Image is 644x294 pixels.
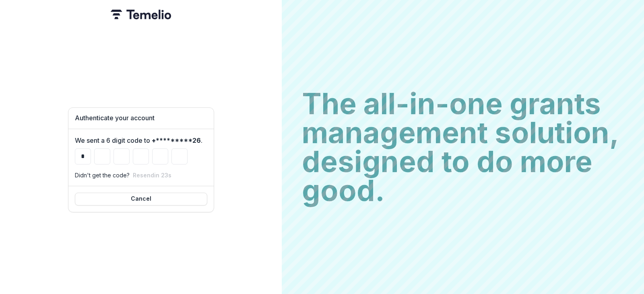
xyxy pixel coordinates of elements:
button: Cancel [75,193,207,206]
p: Didn't get the code? [75,171,130,179]
button: Resendin 23s [133,172,171,179]
input: Please enter your pin code [94,148,110,164]
input: Please enter your pin code [75,148,91,164]
label: We sent a 6 digit code to . [75,136,202,145]
input: Please enter your pin code [171,148,188,164]
h1: Authenticate your account [75,114,207,122]
img: Temelio [111,10,171,19]
input: Please enter your pin code [114,148,130,164]
input: Please enter your pin code [152,148,168,164]
input: Please enter your pin code [133,148,149,164]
